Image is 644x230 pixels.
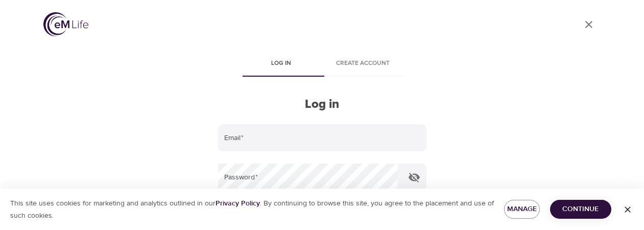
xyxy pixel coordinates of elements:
[218,52,426,77] div: disabled tabs example
[218,97,426,112] h2: Log in
[512,203,532,216] span: Manage
[577,12,601,37] a: close
[247,58,316,69] span: Log in
[550,200,611,219] button: Continue
[558,203,603,216] span: Continue
[43,12,88,36] img: logo
[216,199,260,208] a: Privacy Policy
[504,200,540,219] button: Manage
[328,58,398,69] span: Create account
